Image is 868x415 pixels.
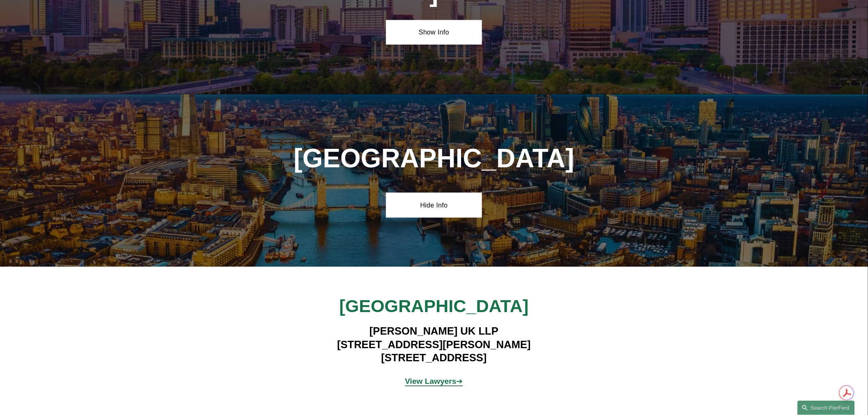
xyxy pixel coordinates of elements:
h1: [GEOGRAPHIC_DATA] [290,144,578,173]
a: Show Info [386,20,482,45]
a: Hide Info [386,193,482,217]
strong: View Lawyers [405,377,457,386]
a: View Lawyers➔ [405,377,463,386]
span: [GEOGRAPHIC_DATA] [339,296,528,316]
span: ➔ [405,377,463,386]
a: Search this site [797,401,855,415]
h4: [PERSON_NAME] UK LLP [STREET_ADDRESS][PERSON_NAME] [STREET_ADDRESS] [314,325,553,365]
